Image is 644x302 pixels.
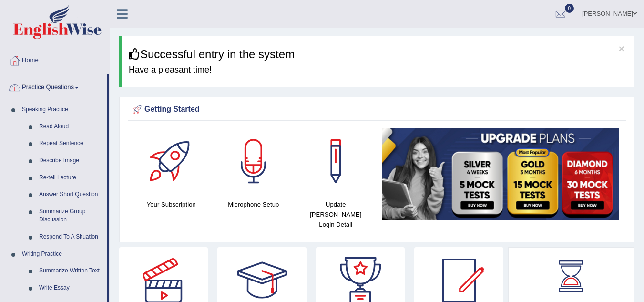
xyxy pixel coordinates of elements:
a: Respond To A Situation [35,229,107,246]
img: small5.jpg [382,128,619,220]
div: Getting Started [130,103,624,117]
a: Summarize Written Text [35,262,107,280]
h4: Update [PERSON_NAME] Login Detail [299,199,372,229]
a: Home [0,47,109,71]
h4: Your Subscription [135,199,208,209]
h4: Have a pleasant time! [129,65,627,75]
a: Practice Questions [0,74,107,98]
a: Write Essay [35,280,107,297]
h3: Successful entry in the system [129,48,627,61]
span: 0 [565,4,574,13]
a: Summarize Group Discussion [35,203,107,229]
a: Answer Short Question [35,186,107,203]
a: Speaking Practice [18,101,107,118]
h4: Microphone Setup [217,199,290,209]
a: Repeat Sentence [35,135,107,152]
a: Writing Practice [18,246,107,263]
a: Re-tell Lecture [35,169,107,187]
a: Describe Image [35,152,107,169]
button: × [619,43,624,53]
a: Read Aloud [35,118,107,135]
